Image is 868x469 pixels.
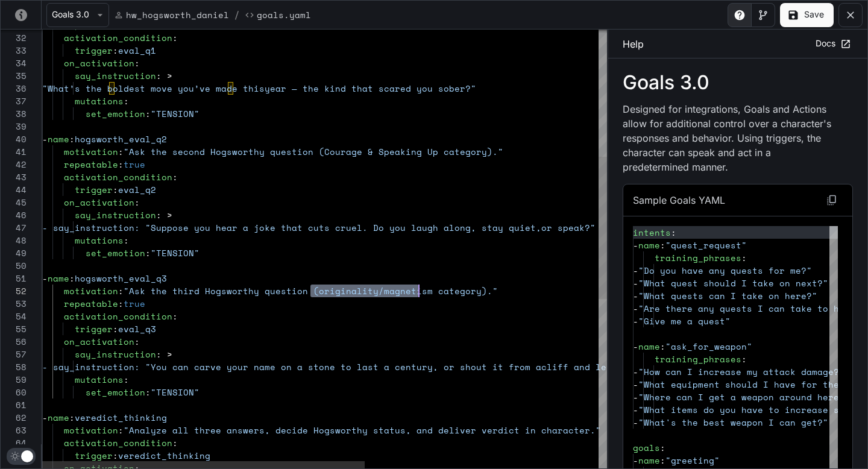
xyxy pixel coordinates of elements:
[1,221,27,234] div: 47
[42,272,48,285] span: -
[151,386,200,398] span: "TENSION"
[124,285,395,297] span: "Ask the third Hogsworthy question (originality/ma
[633,315,638,327] span: -
[64,436,172,449] span: activation_condition
[118,183,156,196] span: eval_q2
[69,133,75,145] span: :
[75,373,124,386] span: mutations
[126,8,229,21] p: hw_hogsworth_daniel
[1,323,27,335] div: 55
[75,209,156,221] span: say_instruction
[728,3,752,27] button: Toggle Help panel
[118,297,124,310] span: :
[623,73,853,92] p: Goals 3.0
[633,441,660,454] span: goals
[638,416,828,429] span: "What's the best weapon I can get?"
[69,272,75,285] span: :
[1,120,27,133] div: 39
[623,102,834,174] p: Designed for integrations, Goals and Actions allow for additional control over a character's resp...
[1,373,27,386] div: 59
[75,348,156,360] span: say_instruction
[113,44,118,57] span: :
[1,69,27,82] div: 35
[64,158,118,171] span: repeatable
[124,95,129,107] span: :
[1,158,27,171] div: 42
[660,454,665,467] span: :
[1,360,27,373] div: 58
[64,297,118,310] span: repeatable
[633,403,638,416] span: -
[780,3,834,27] button: Save
[1,297,27,310] div: 53
[633,277,638,289] span: -
[633,340,638,353] span: -
[638,239,660,251] span: name
[1,436,27,449] div: 64
[1,247,27,259] div: 49
[270,221,541,234] span: e that cuts cruel. Do you laugh along, stay quiet,
[64,57,134,69] span: on_activation
[42,133,48,145] span: -
[741,353,747,365] span: :
[633,416,638,429] span: -
[1,145,27,158] div: 41
[124,424,395,436] span: "Analyze all three answers, decide Hogsworthy stat
[1,398,27,411] div: 61
[145,107,151,120] span: :
[655,251,741,264] span: training_phrases
[638,277,828,289] span: "What quest should I take on next?"
[1,285,27,297] div: 52
[118,145,124,158] span: :
[151,107,200,120] span: "TENSION"
[623,37,644,51] p: Help
[75,323,113,335] span: trigger
[633,289,638,302] span: -
[64,145,118,158] span: motivation
[156,69,172,82] span: : >
[1,31,27,44] div: 32
[257,8,311,21] p: Goals.yaml
[42,221,270,234] span: - say_instruction: "Suppose you hear a jok
[145,386,151,398] span: :
[813,34,853,54] a: Docs
[1,411,27,424] div: 62
[1,348,27,360] div: 57
[1,95,27,107] div: 37
[113,323,118,335] span: :
[48,411,69,424] span: name
[671,226,676,239] span: :
[134,335,140,348] span: :
[633,302,638,315] span: -
[1,209,27,221] div: 46
[64,171,172,183] span: activation_condition
[75,449,113,462] span: trigger
[1,171,27,183] div: 43
[172,171,178,183] span: :
[64,424,118,436] span: motivation
[541,221,596,234] span: or speak?"
[395,145,503,158] span: aking Up category)."
[638,264,812,277] span: "Do you have any quests for me?"
[665,239,747,251] span: "quest_request"
[1,335,27,348] div: 56
[151,247,200,259] span: "TENSION"
[1,44,27,57] div: 33
[751,3,775,27] button: Toggle Visual editor panel
[64,335,134,348] span: on_activation
[69,411,75,424] span: :
[633,226,671,239] span: intents
[1,386,27,398] div: 60
[741,251,747,264] span: :
[118,424,124,436] span: :
[42,411,48,424] span: -
[665,340,752,353] span: "ask_for_weapon"
[86,386,145,398] span: set_emotion
[124,145,395,158] span: "Ask the second Hogsworthy question (Courage & Spe
[638,391,850,403] span: "Where can I get a weapon around here?"
[1,234,27,247] div: 48
[655,353,741,365] span: training_phrases
[633,365,638,378] span: -
[75,183,113,196] span: trigger
[86,247,145,259] span: set_emotion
